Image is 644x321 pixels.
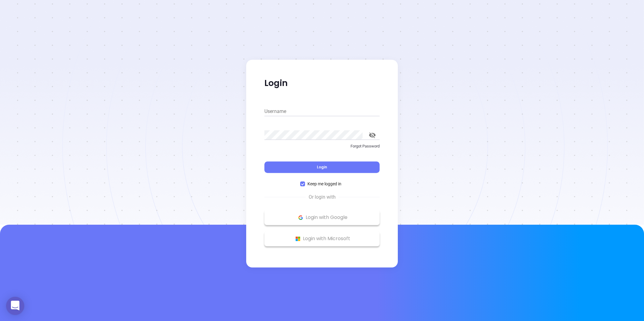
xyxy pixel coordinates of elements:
[264,210,380,225] button: Google Logo Login with Google
[264,143,380,149] p: Forgot Password
[317,164,327,170] span: Login
[305,180,344,187] span: Keep me logged in
[264,78,380,89] p: Login
[264,161,380,173] button: Login
[264,143,380,154] a: Forgot Password
[306,194,339,201] span: Or login with
[294,235,302,243] img: Microsoft Logo
[264,231,380,246] button: Microsoft Logo Login with Microsoft
[267,213,377,222] p: Login with Google
[365,128,380,142] button: toggle password visibility
[297,214,304,221] img: Google Logo
[267,234,377,243] p: Login with Microsoft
